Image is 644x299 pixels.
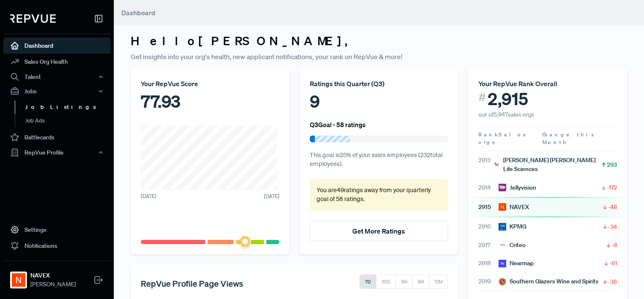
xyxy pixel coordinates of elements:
[478,156,494,174] span: 2913
[412,275,429,289] button: 6M
[494,156,601,174] div: [PERSON_NAME] [PERSON_NAME] Life Sciences
[478,183,499,192] span: 2914
[608,277,617,286] span: -36
[478,277,499,286] span: 2919
[499,241,526,250] div: Criteo
[310,121,366,128] h6: Q3 Goal - 58 ratings
[499,277,598,286] div: Southern Glazers Wine and Spirits
[499,259,534,268] div: Nearmap
[478,131,499,139] span: Rank
[478,241,499,250] span: 2917
[3,145,110,160] button: RepVue Profile
[30,271,76,280] strong: NAVEX
[264,193,279,200] span: [DATE]
[141,89,279,114] div: 77.93
[499,203,506,211] img: NAVEX
[488,89,528,109] span: 2,915
[608,203,617,211] span: -48
[15,114,122,128] a: Job Ads
[494,161,500,169] img: Beckman Coulter Life Sciences
[121,8,156,17] span: Dashboard
[499,241,506,249] img: Criteo
[12,273,25,287] img: NAVEX
[3,129,110,145] a: Battlecards
[478,222,499,231] span: 2916
[499,203,529,212] div: NAVEX
[3,70,110,84] button: Talent
[15,101,122,114] a: Job Listings
[10,14,56,23] img: RepVue
[376,275,396,289] button: 30D
[360,275,376,289] button: 7D
[609,259,617,267] span: -61
[310,89,448,114] div: 9
[499,278,506,285] img: Southern Glazers Wine and Spirits
[310,151,448,169] p: This goal is 25 % of your sales employees ( 232 total employees).
[499,184,506,191] img: Jellyvision
[607,160,617,169] span: 293
[542,131,596,146] span: Change this Month
[478,89,486,106] span: #
[478,131,527,146] span: Sales orgs
[3,238,110,254] a: Notifications
[478,259,499,268] span: 2918
[608,223,617,231] span: -34
[3,261,110,292] a: NAVEXNAVEX[PERSON_NAME]
[310,79,448,89] div: Ratings this Quarter ( Q3 )
[310,221,448,241] button: Get More Ratings
[499,183,536,192] div: Jellyvision
[607,183,617,192] span: -172
[499,260,506,267] img: Nearmap
[141,278,243,288] h5: RepVue Profile Page Views
[395,275,413,289] button: 3M
[141,79,279,89] div: Your RepVue Score
[429,275,448,289] button: 12M
[30,280,76,289] span: [PERSON_NAME]
[131,34,627,48] h3: Hello [PERSON_NAME] ,
[478,203,499,212] span: 2915
[478,111,534,118] span: out of 5,947 sales orgs
[3,38,110,54] a: Dashboard
[3,54,110,70] a: Sales Org Health
[141,193,156,200] span: [DATE]
[499,222,526,231] div: KPMG
[3,84,110,98] button: Jobs
[612,241,617,249] span: -8
[3,222,110,238] a: Settings
[499,223,506,231] img: KPMG
[317,186,442,204] p: You are 49 ratings away from your quarterly goal of 58 ratings .
[478,79,557,88] span: Your RepVue Rank Overall
[131,52,627,62] p: Get insights into your org's health, new applicant notifications, your rank on RepVue & more!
